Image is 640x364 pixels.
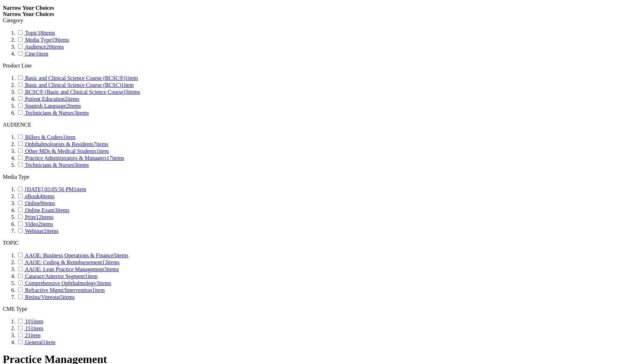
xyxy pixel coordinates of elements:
a: Practice Administrators & Managers17items [17,155,124,161]
span: item [88,273,97,279]
span: 1 [96,148,109,154]
span: item [33,325,43,331]
span: items [41,214,54,220]
span: 1 [31,325,43,331]
span: items [107,266,119,272]
div: AUDIENCE [3,122,637,128]
span: 1 [43,339,55,345]
a: Ophthalmologists & Residents7items [17,141,108,147]
a: Basic and Clinical Science Course (BCSC®)1item [17,75,138,81]
div: Product Line [3,63,637,69]
span: 3 [104,266,119,272]
span: 1 [35,51,48,57]
span: items [77,110,89,116]
span: items [116,252,128,258]
span: 5 [60,294,75,300]
span: item [38,51,48,57]
span: 3 [74,162,89,168]
div: Media Type [3,174,637,180]
span: 3 [125,89,140,95]
span: 18 [38,30,55,36]
a: Patient Education2items [17,96,79,102]
a: General1item [17,339,55,345]
span: 2 [38,221,53,227]
span: items [96,141,108,147]
span: items [41,221,53,227]
span: items [108,259,120,265]
a: AAOE: Lean Practice Management3items [17,266,119,272]
span: 3 [55,207,70,213]
span: 1 [74,186,86,192]
a: AAOE: Coding & Reimbursement13items [17,259,120,265]
span: 1 [63,134,75,140]
span: 1 [125,75,138,81]
span: 12 [36,214,54,220]
span: 13 [102,259,120,265]
a: Billers & Coders1item [17,134,76,140]
span: 17 [106,155,124,161]
a: eBook4items [17,193,54,199]
span: 7 [93,141,108,147]
a: Refractive Mgmt/Intervention1item [17,287,105,293]
span: items [112,155,124,161]
a: AAOE: Business Operations & Finance5items [17,252,128,258]
span: 1 [31,318,43,324]
a: Technicians & Nurses3items [17,162,89,168]
a: Print12items [17,214,54,220]
a: Cataract/Anterior Segment1item [17,273,97,279]
a: Basic and Clinical Science Course (BCSC)1item [17,82,134,88]
a: Retina/Vitreous5items [17,294,75,300]
a: Audience20items [17,44,64,50]
span: items [63,294,75,300]
div: TOPIC [3,240,637,246]
a: Comprehensive Ophthalmology3items [17,280,111,286]
span: item [95,287,104,293]
a: [DATE] 05:05:56 PM1item [17,186,86,192]
a: Video2items [17,221,53,227]
span: item [99,148,109,154]
span: items [57,207,70,213]
a: Technicians & Nurses3items [17,110,89,116]
span: item [46,339,55,345]
span: 20 [46,44,64,50]
span: items [42,193,55,199]
span: item [128,75,138,81]
a: Media Type19items [17,37,69,43]
span: 1 [121,82,134,88]
span: items [52,44,64,50]
span: item [33,318,43,324]
span: 2 [66,103,81,109]
span: items [43,200,55,206]
span: 9 [40,200,55,206]
a: Webinar2items [17,228,58,234]
span: 19 [52,37,69,43]
a: 101item [17,318,43,324]
span: items [57,37,69,43]
span: 1 [28,332,40,338]
a: Topic18items [17,30,55,36]
a: 151item [17,325,43,331]
a: Other MDs & Medical Students1item [17,148,109,154]
div: Category [3,17,637,24]
span: items [99,280,111,286]
span: items [47,228,59,234]
a: Online9items [17,200,55,206]
div: CME Type [3,306,637,312]
strong: Narrow Your Choices [3,5,54,11]
a: Online Exam3items [17,207,70,213]
span: items [77,162,89,168]
a: 21item [17,332,40,338]
span: items [128,89,140,95]
strong: Narrow Your Choices [3,11,54,17]
span: 5 [113,252,128,258]
a: Cme1item [17,51,48,57]
a: BCSC® (Basic and Clinical Science Course)3items [17,89,140,95]
span: items [43,30,55,36]
span: 2 [64,96,79,102]
span: 3 [74,110,89,116]
span: 1 [85,273,97,279]
span: item [65,134,75,140]
span: item [77,186,86,192]
span: 1 [92,287,104,293]
a: Spanish Language2items [17,103,81,109]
